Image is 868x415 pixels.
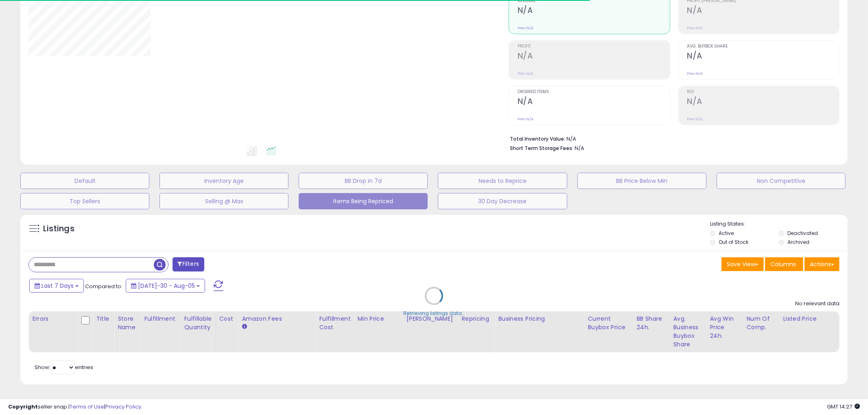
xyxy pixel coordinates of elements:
b: Total Inventory Value: [510,135,565,142]
button: Items Being Repriced [299,193,428,209]
span: Ordered Items [518,90,669,94]
div: seller snap | | [8,403,141,411]
small: Prev: N/A [518,26,533,30]
button: Non Competitive [717,173,846,189]
span: Profit [518,44,669,49]
a: Terms of Use [70,403,104,411]
li: N/A [510,133,833,143]
small: Prev: N/A [518,71,533,76]
small: Prev: N/A [687,117,703,122]
small: Prev: N/A [687,26,703,30]
button: Inventory Age [160,173,289,189]
button: Needs to Reprice [438,173,567,189]
b: Short Term Storage Fees: [510,145,573,152]
h2: N/A [687,97,839,108]
strong: Copyright [8,403,38,411]
h2: N/A [518,97,669,108]
button: Default [20,173,149,189]
small: Prev: N/A [518,117,533,122]
button: BB Drop in 7d [299,173,428,189]
span: Avg. Buybox Share [687,44,839,49]
button: BB Price Below Min [577,173,706,189]
button: 30 Day Decrease [438,193,567,209]
span: 2025-08-13 14:27 GMT [827,403,860,411]
span: ROI [687,90,839,94]
button: Top Sellers [20,193,149,209]
a: Privacy Policy [105,403,141,411]
div: Retrieving listings data.. [404,310,465,317]
small: Prev: N/A [687,71,703,76]
button: Selling @ Max [160,193,289,209]
h2: N/A [518,51,669,62]
span: N/A [575,144,584,152]
h2: N/A [518,6,669,17]
h2: N/A [687,6,839,17]
h2: N/A [687,51,839,62]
